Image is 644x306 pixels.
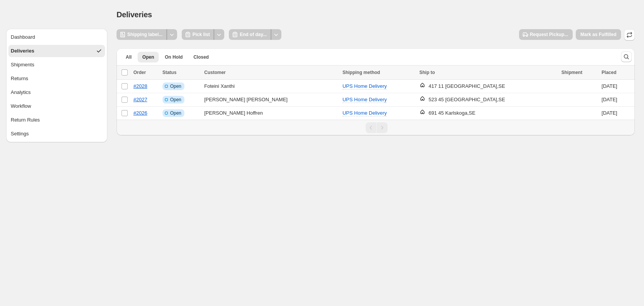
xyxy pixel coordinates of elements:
span: Order [133,70,146,75]
button: Shipments [8,59,105,71]
time: Monday, September 29, 2025 at 2:27:07 PM [601,83,617,89]
span: Shipment [562,70,583,75]
span: Status [163,70,177,75]
div: 417 11 [GEOGRAPHIC_DATA] , SE [429,82,505,90]
button: Analytics [8,86,105,99]
nav: Pagination [117,120,635,135]
a: #2028 [133,83,147,89]
button: Settings [8,128,105,140]
button: UPS Home Delivery [338,94,391,106]
div: 523 45 [GEOGRAPHIC_DATA] , SE [429,96,505,104]
span: All [126,54,131,60]
span: Analytics [11,89,31,96]
span: Closed [194,54,209,60]
span: Returns [11,75,28,82]
a: #2026 [133,110,147,116]
button: UPS Home Delivery [338,80,391,92]
button: Returns [8,72,105,85]
span: Dashboard [11,33,35,41]
button: Workflow [8,100,105,112]
span: Shipping method [342,70,380,75]
span: Return Rules [11,116,40,124]
td: [PERSON_NAME] [PERSON_NAME] [202,93,340,107]
button: UPS Home Delivery [338,107,391,119]
time: Sunday, September 28, 2025 at 4:44:38 PM [601,110,617,116]
span: Open [170,110,181,116]
span: Open [170,97,181,103]
span: Ship to [419,70,435,75]
button: Search and filter results [621,51,632,62]
div: 691 45 Karlskoga , SE [429,109,475,117]
button: Dashboard [8,31,105,43]
span: Open [170,83,181,89]
span: Deliveries [117,10,152,19]
button: Deliveries [8,45,105,57]
span: Workflow [11,102,31,110]
span: Settings [11,130,29,138]
span: Shipments [11,61,34,69]
span: UPS Home Delivery [342,83,387,89]
td: [PERSON_NAME] Hoffren [202,107,340,120]
span: On Hold [165,54,183,60]
span: Open [142,54,154,60]
span: Placed [601,70,616,75]
span: UPS Home Delivery [342,97,387,102]
button: Return Rules [8,114,105,126]
a: #2027 [133,97,147,102]
span: Deliveries [11,47,34,55]
time: Sunday, September 28, 2025 at 4:48:12 PM [601,97,617,102]
span: Customer [204,70,226,75]
td: Foteini Xanthi [202,80,340,93]
span: UPS Home Delivery [342,110,387,116]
